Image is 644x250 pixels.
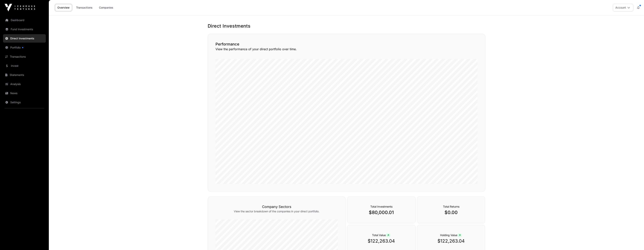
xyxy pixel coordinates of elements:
a: Direct Investments [3,34,46,43]
a: Portfolio [3,43,46,52]
iframe: Chat Widget [625,232,644,250]
a: Overview [55,4,72,11]
a: Settings [3,98,46,107]
span: Total Investments [370,205,392,208]
p: View the performance of your direct portfolio over time. [215,47,478,51]
p: View the sector breakdown of the companies in your direct portfolio. [215,209,338,213]
p: $122,263.04 [425,238,478,244]
h3: Company Sectors [215,204,338,209]
a: Invest [3,62,46,70]
a: Dashboard [3,16,46,24]
p: $0.00 [425,209,478,216]
a: News [3,89,46,97]
p: $80,000.01 [355,209,408,216]
h2: Performance [215,41,478,47]
img: Icehouse Ventures Logo [5,4,35,11]
span: Total Value [372,233,391,237]
h1: Direct Investments [208,23,485,29]
a: Companies [96,4,116,11]
a: Statements [3,71,46,79]
p: $122,263.04 [355,238,408,244]
button: Account [613,4,633,11]
a: Fund Investments [3,25,46,33]
a: Analysis [3,80,46,88]
span: Holding Value [440,233,462,237]
a: Transactions [74,4,95,11]
span: Total Returns [443,205,459,208]
a: Transactions [3,53,46,61]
